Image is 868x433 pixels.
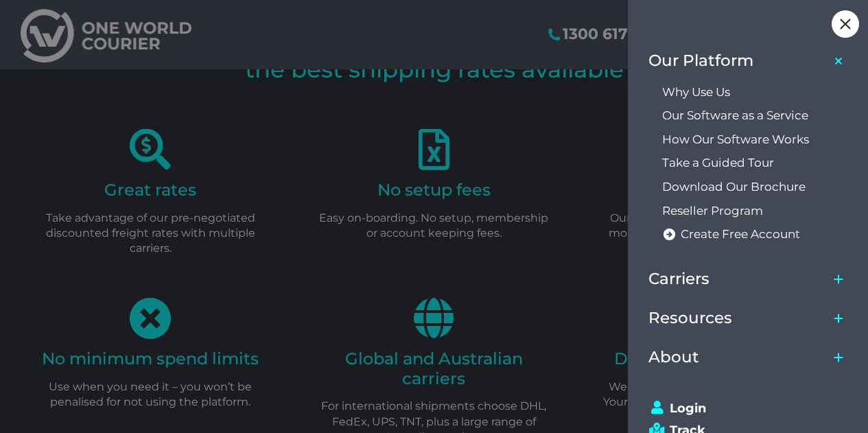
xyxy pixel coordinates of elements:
[662,156,774,170] span: Take a Guided Tour
[662,128,849,152] a: How Our Software Works
[662,104,849,128] a: Our Software as a Service
[662,108,808,123] span: Our Software as a Service
[662,204,763,218] span: Reseller Program
[648,299,828,338] a: Resources
[662,180,806,194] span: Download Our Brochure
[648,260,828,299] a: Carriers
[662,132,809,147] span: How Our Software Works
[662,80,849,104] a: Why Use Us
[662,152,849,176] a: Take a Guided Tour
[662,222,849,246] a: Create Free Account
[648,41,828,80] a: Our Platform
[648,51,753,70] span: Our Platform
[648,348,699,366] span: About
[648,309,732,327] span: Resources
[662,85,730,100] span: Why Use Us
[648,401,835,416] a: Login
[832,10,859,38] div: Close
[648,338,828,377] a: About
[662,175,849,199] a: Download Our Brochure
[662,199,849,223] a: Reseller Program
[681,227,800,242] span: Create Free Account
[648,270,709,288] span: Carriers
